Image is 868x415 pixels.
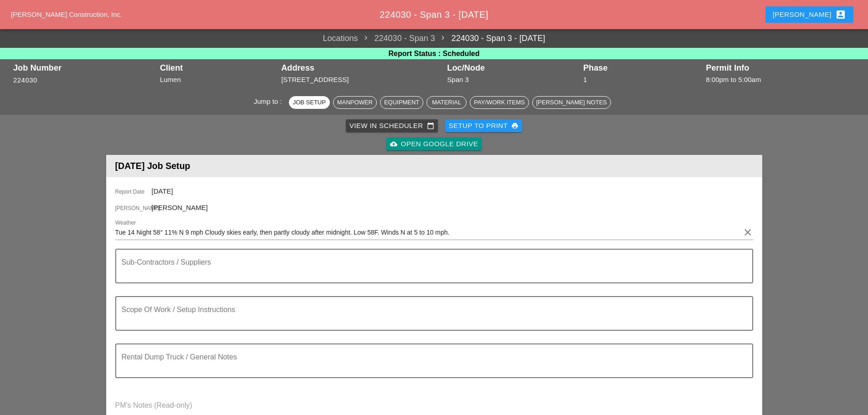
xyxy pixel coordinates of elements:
div: Phase [583,63,701,72]
button: Manpower [333,96,377,109]
a: [PERSON_NAME] Construction, Inc. [11,10,122,18]
header: [DATE] Job Setup [106,155,762,177]
a: Open Google Drive [386,138,482,150]
textarea: Sub-Contractors / Suppliers [122,261,740,282]
input: Weather [115,225,740,240]
div: [STREET_ADDRESS] [281,75,442,85]
i: cloud_upload [390,140,397,148]
a: View in Scheduler [346,119,438,132]
div: Client [160,63,277,72]
div: Loc/Node [447,63,579,72]
button: Job Setup [289,96,330,109]
span: 224030 - Span 3 [358,32,435,45]
span: [PERSON_NAME] [115,204,152,212]
div: Pay/Work Items [474,98,524,107]
button: 224030 [13,75,37,86]
textarea: Rental Dump Truck / General Notes [122,355,740,377]
a: Locations [323,32,358,45]
i: account_box [835,9,846,20]
i: clear [742,227,753,238]
div: Lumen [160,75,277,85]
div: Manpower [337,98,373,107]
div: [PERSON_NAME] Notes [536,98,607,107]
div: [PERSON_NAME] [773,9,846,20]
i: print [511,122,519,129]
a: 224030 - Span 3 - [DATE] [435,32,545,45]
span: [PERSON_NAME] [152,204,208,211]
span: [DATE] [152,187,173,195]
button: Equipment [380,96,423,109]
button: [PERSON_NAME] [765,6,853,23]
span: 224030 - Span 3 - [DATE] [380,10,488,20]
button: [PERSON_NAME] Notes [532,96,611,109]
div: Address [281,63,442,72]
i: calendar_today [427,122,434,129]
div: Material [431,98,462,107]
div: Job Number [13,63,155,72]
div: Permit Info [706,63,855,72]
div: 8:00pm to 5:00am [706,75,855,85]
div: View in Scheduler [349,121,434,131]
button: Setup to Print [445,119,523,132]
span: Jump to : [254,97,286,105]
span: Report Date [115,188,152,196]
button: Material [426,96,467,109]
div: 1 [583,75,701,85]
div: Open Google Drive [390,139,478,149]
div: Equipment [384,98,419,107]
button: Pay/Work Items [470,96,529,109]
div: Job Setup [293,98,326,107]
div: Setup to Print [449,121,519,131]
textarea: Scope Of Work / Setup Instructions [122,308,740,330]
div: Span 3 [447,75,579,85]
